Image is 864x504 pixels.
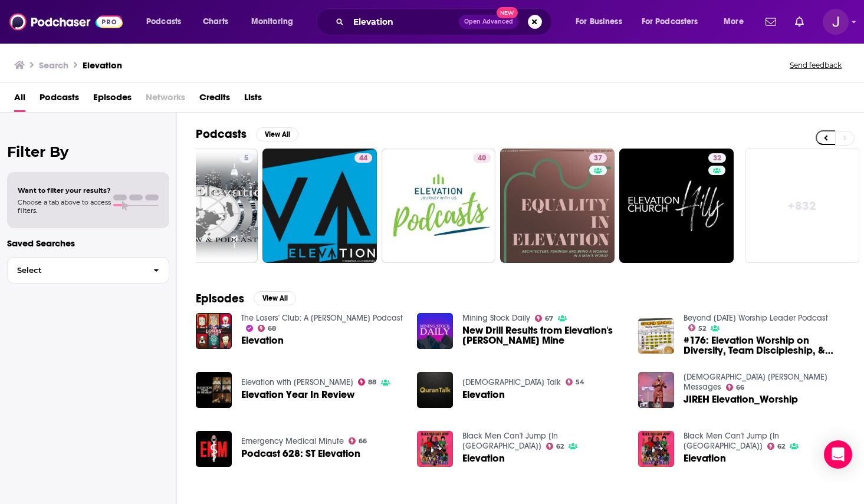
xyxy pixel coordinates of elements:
[684,372,827,392] a: Apostle Joshua selman Messages
[146,14,181,30] span: Podcasts
[713,153,721,164] span: 32
[359,153,367,164] span: 44
[9,11,123,33] img: Podchaser - Follow, Share and Rate Podcasts
[358,378,377,386] a: 88
[7,143,169,160] h2: Filter By
[241,436,344,446] a: Emergency Medical Minute
[634,12,715,31] button: open menu
[473,153,491,163] a: 40
[761,12,781,32] a: Show notifications dropdown
[359,439,367,444] span: 66
[619,149,734,263] a: 32
[251,14,293,30] span: Monitoring
[777,444,785,449] span: 62
[464,19,513,25] span: Open Advanced
[7,257,169,284] button: Select
[196,291,296,306] a: EpisodesView All
[497,7,518,18] span: New
[14,88,25,112] a: All
[638,372,674,408] img: JIREH Elevation_Worship
[93,88,132,112] a: Episodes
[196,127,247,141] h2: Podcasts
[715,12,758,31] button: open menu
[638,318,674,354] img: #176: Elevation Worship on Diversity, Team Discipleship, & Elevation Collective [Podcast]
[462,431,558,451] a: Black Men Can't Jump [In Hollywood]
[241,449,360,459] a: Podcast 628: ST Elevation
[18,186,111,195] span: Want to filter your results?
[684,313,828,323] a: Beyond Sunday Worship Leader Podcast
[462,325,624,345] span: New Drill Results from Elevation's [PERSON_NAME] Mine
[349,437,367,444] a: 66
[241,390,354,400] a: Elevation Year In Review
[8,266,144,274] span: Select
[546,443,564,450] a: 62
[241,313,403,323] a: The Losers' Club: A Stephen King Podcast
[244,88,262,112] a: Lists
[823,9,849,35] img: User Profile
[256,127,298,141] button: View All
[382,149,496,263] a: 40
[244,153,248,164] span: 5
[638,431,674,467] a: Elevation
[18,198,111,215] span: Choose a tab above to access filters.
[576,380,584,385] span: 54
[684,453,726,463] a: Elevation
[138,12,196,31] button: open menu
[823,9,849,35] button: Show profile menu
[556,444,564,449] span: 62
[146,88,185,112] span: Networks
[724,14,744,30] span: More
[243,12,308,31] button: open menu
[698,326,706,331] span: 52
[196,431,232,467] img: Podcast 628: ST Elevation
[203,14,228,30] span: Charts
[368,380,376,385] span: 88
[462,377,561,387] a: Quran Talk
[462,390,505,400] a: Elevation
[241,335,284,345] a: Elevation
[462,453,505,463] span: Elevation
[786,60,845,70] button: Send feedback
[478,153,486,164] span: 40
[196,372,232,408] img: Elevation Year In Review
[354,153,372,163] a: 44
[589,153,607,163] a: 37
[417,431,453,467] img: Elevation
[535,315,554,322] a: 67
[327,8,563,35] div: Search podcasts, credits, & more...
[7,238,169,249] p: Saved Searches
[144,149,258,263] a: 5
[39,60,68,71] h3: Search
[708,153,726,163] a: 32
[824,440,852,469] div: Open Intercom Messenger
[790,12,809,32] a: Show notifications dropdown
[684,394,798,404] span: JIREH Elevation_Worship
[566,378,585,386] a: 54
[459,15,518,29] button: Open AdvancedNew
[417,313,453,349] img: New Drill Results from Elevation's Moss Mine
[196,313,232,349] img: Elevation
[462,313,530,323] a: Mining Stock Daily
[268,326,276,331] span: 68
[684,335,845,355] a: #176: Elevation Worship on Diversity, Team Discipleship, & Elevation Collective [Podcast]
[417,372,453,408] a: Elevation
[199,88,230,112] a: Credits
[745,149,860,263] a: +832
[40,88,79,112] a: Podcasts
[545,316,553,321] span: 67
[688,324,707,331] a: 52
[258,325,277,332] a: 68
